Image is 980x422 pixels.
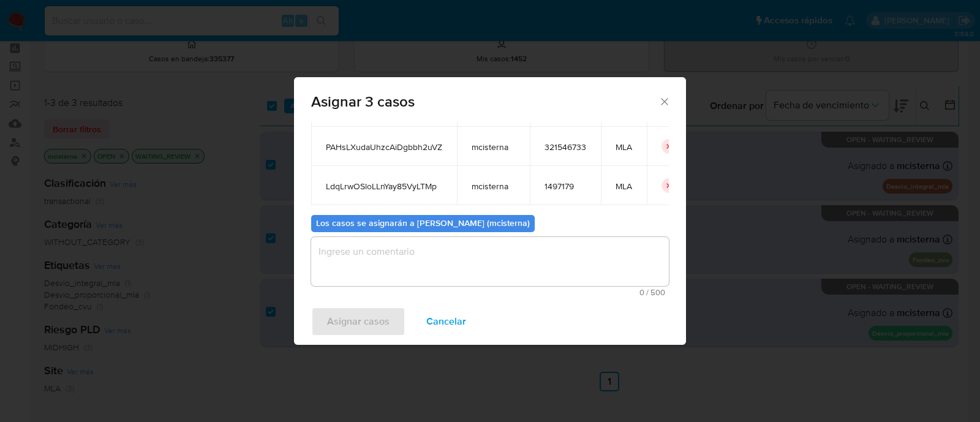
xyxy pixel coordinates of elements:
span: MLA [616,141,632,153]
span: LdqLrwOSloLLnYay85VyLTMp [326,181,442,192]
b: Los casos se asignarán a [PERSON_NAME] (mcisterna) [316,217,530,229]
span: 321546733 [545,141,586,153]
span: mcisterna [472,141,515,153]
span: Cancelar [426,308,466,335]
button: Cerrar ventana [658,96,669,107]
button: icon-button [661,178,676,193]
span: Asignar 3 casos [311,94,658,109]
span: MLA [616,181,632,192]
span: PAHsLXudaUhzcAiDgbbh2uVZ [326,141,442,153]
span: Máximo 500 caracteres [315,288,665,296]
button: icon-button [661,139,676,154]
button: Cancelar [410,307,482,336]
span: mcisterna [472,181,515,192]
div: assign-modal [294,77,686,345]
span: 1497179 [545,181,586,192]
